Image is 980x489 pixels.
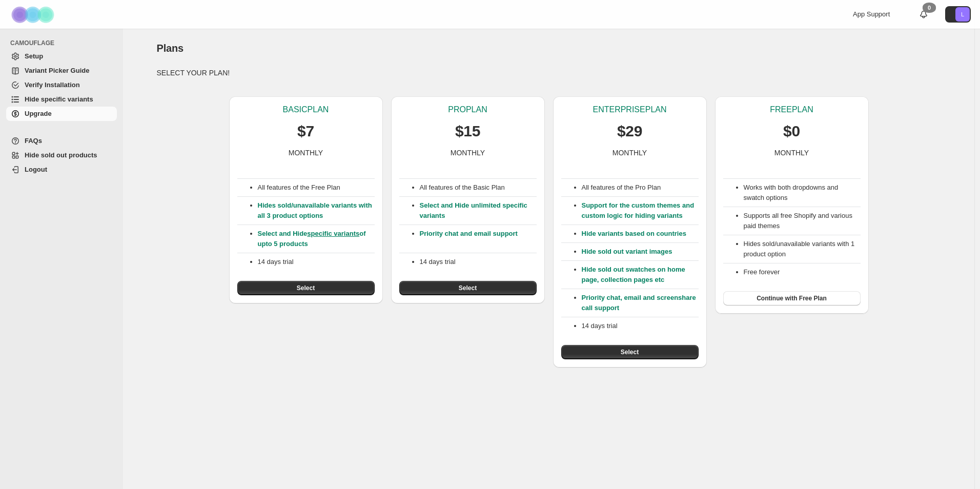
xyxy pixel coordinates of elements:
button: Select [561,345,699,359]
button: Avatar with initials L [945,6,971,23]
span: Setup [25,52,43,60]
p: MONTHLY [289,148,323,158]
img: Camouflage [8,1,59,29]
p: MONTHLY [612,148,647,158]
span: Select [297,284,315,292]
p: ENTERPRISE PLAN [593,105,666,115]
span: Hide sold out products [25,151,97,159]
p: MONTHLY [451,148,485,158]
span: App Support [853,10,890,18]
p: All features of the Basic Plan [420,182,537,193]
span: Logout [25,166,47,173]
a: Logout [6,162,117,177]
p: All features of the Pro Plan [582,182,699,193]
a: specific variants [307,230,359,237]
div: 0 [923,3,936,13]
button: Select [399,281,537,295]
p: $0 [783,121,800,141]
span: Variant Picker Guide [25,67,89,74]
a: Setup [6,49,117,64]
a: FAQs [6,134,117,148]
li: Works with both dropdowns and swatch options [744,182,861,203]
span: CAMOUFLAGE [10,39,118,47]
p: FREE PLAN [770,105,813,115]
p: Hide sold out variant images [582,247,699,257]
p: 14 days trial [582,321,699,331]
p: Support for the custom themes and custom logic for hiding variants [582,200,699,221]
p: BASIC PLAN [283,105,329,115]
p: $29 [617,121,642,141]
li: Free forever [744,267,861,277]
span: FAQs [25,137,42,145]
a: 0 [918,9,929,19]
p: 14 days trial [258,257,375,267]
p: Priority chat, email and screenshare call support [582,293,699,313]
p: Select and Hide unlimited specific variants [420,200,537,221]
p: PRO PLAN [448,105,487,115]
li: Hides sold/unavailable variants with 1 product option [744,239,861,259]
a: Hide specific variants [6,92,117,107]
p: Hide variants based on countries [582,229,699,239]
p: $15 [455,121,480,141]
p: MONTHLY [774,148,809,158]
p: 14 days trial [420,257,537,267]
span: Select [459,284,477,292]
span: Hide specific variants [25,95,93,103]
a: Hide sold out products [6,148,117,162]
button: Continue with Free Plan [723,291,861,305]
a: Verify Installation [6,78,117,92]
p: Select and Hide of upto 5 products [258,229,375,249]
text: L [961,11,964,17]
span: Continue with Free Plan [757,294,827,302]
a: Upgrade [6,107,117,121]
span: Select [621,348,639,356]
li: Supports all free Shopify and various paid themes [744,211,861,231]
p: Priority chat and email support [420,229,537,249]
a: Variant Picker Guide [6,64,117,78]
p: All features of the Free Plan [258,182,375,193]
span: Upgrade [25,110,52,117]
p: SELECT YOUR PLAN! [157,68,941,78]
p: $7 [297,121,314,141]
span: Avatar with initials L [955,7,970,22]
span: Plans [157,43,183,54]
p: Hides sold/unavailable variants with all 3 product options [258,200,375,221]
p: Hide sold out swatches on home page, collection pages etc [582,264,699,285]
span: Verify Installation [25,81,80,89]
button: Select [237,281,375,295]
